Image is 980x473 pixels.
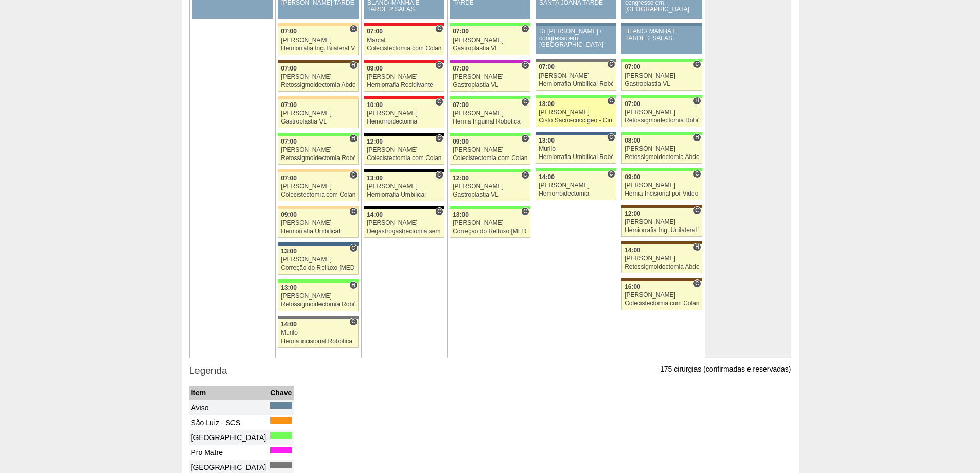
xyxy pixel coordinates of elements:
[521,171,529,179] span: Consultório
[621,208,702,237] a: C 12:00 [PERSON_NAME] Herniorrafia Ing. Unilateral VL
[539,182,613,189] div: [PERSON_NAME]
[281,37,355,44] div: [PERSON_NAME]
[281,174,297,182] span: 07:00
[453,28,469,35] span: 07:00
[367,101,383,109] span: 10:00
[367,228,441,235] div: Degastrogastrectomia sem vago
[364,133,444,136] div: Key: Blanc
[270,432,292,439] div: Key: Brasil
[281,155,355,162] div: Retossigmoidectomia Robótica
[270,402,292,409] div: Key: Aviso
[281,110,355,117] div: [PERSON_NAME]
[281,183,355,190] div: [PERSON_NAME]
[453,220,527,226] div: [PERSON_NAME]
[536,135,616,164] a: C 13:00 Murilo Herniorrafia Umbilical Robótica
[278,136,358,165] a: H 07:00 [PERSON_NAME] Retossigmoidectomia Robótica
[621,278,702,281] div: Key: Santa Joana
[367,191,441,198] div: Herniorrafia Umbilical
[625,264,699,270] div: Retossigmoidectomia Abdominal VL
[281,220,355,226] div: [PERSON_NAME]
[278,99,358,128] a: 07:00 [PERSON_NAME] Gastroplastia VL
[450,26,530,55] a: C 07:00 [PERSON_NAME] Gastroplastia VL
[621,26,702,54] a: BLANC/ MANHÃ E TARDE 2 SALAS
[281,284,297,291] span: 13:00
[536,98,616,127] a: C 13:00 [PERSON_NAME] Cisto Sacro-coccígeo - Cirurgia
[453,174,469,182] span: 12:00
[621,168,702,171] div: Key: Brasil
[367,82,441,89] div: Herniorrafia Recidivante
[621,205,702,208] div: Key: Santa Joana
[278,316,358,319] div: Key: Santa Catarina
[278,96,358,99] div: Key: Bartira
[281,228,355,235] div: Herniorrafia Umbilical
[367,37,441,44] div: Marcal
[278,63,358,92] a: H 07:00 [PERSON_NAME] Retossigmoidectomia Abdominal VL
[281,118,355,125] div: Gastroplastia VL
[278,133,358,136] div: Key: Brasil
[189,400,269,415] td: Aviso
[281,82,355,89] div: Retossigmoidectomia Abdominal VL
[621,98,702,127] a: H 07:00 [PERSON_NAME] Retossigmoidectomia Robótica
[278,60,358,63] div: Key: Santa Joana
[349,207,357,216] span: Consultório
[539,81,613,87] div: Herniorrafia Umbilical Robótica
[536,26,616,54] a: Dr [PERSON_NAME] / congresso em [GEOGRAPHIC_DATA]
[607,133,615,142] span: Consultório
[453,110,527,117] div: [PERSON_NAME]
[278,209,358,238] a: C 09:00 [PERSON_NAME] Herniorrafia Umbilical
[453,118,527,125] div: Hernia Inguinal Robótica
[278,206,358,209] div: Key: Bartira
[450,133,530,136] div: Key: Brasil
[693,206,701,215] span: Consultório
[453,101,469,109] span: 07:00
[364,206,444,209] div: Key: Blanc
[625,227,699,234] div: Herniorrafia Ing. Unilateral VL
[278,279,358,283] div: Key: Brasil
[607,170,615,178] span: Consultório
[278,26,358,55] a: C 07:00 [PERSON_NAME] Herniorrafia Ing. Bilateral VL
[621,132,702,135] div: Key: Brasil
[189,415,269,430] td: São Luiz - SCS
[435,171,443,179] span: Consultório
[435,61,443,69] span: Consultório
[539,117,613,124] div: Cisto Sacro-coccígeo - Cirurgia
[281,28,297,35] span: 07:00
[364,23,444,26] div: Key: Assunção
[364,172,444,201] a: C 13:00 [PERSON_NAME] Herniorrafia Umbilical
[450,60,530,63] div: Key: Maria Braido
[539,137,555,144] span: 13:00
[521,98,529,106] span: Consultório
[539,63,555,71] span: 07:00
[625,173,640,181] span: 09:00
[625,182,699,189] div: [PERSON_NAME]
[281,301,355,308] div: Retossigmoidectomia Robótica
[536,95,616,98] div: Key: Brasil
[281,191,355,198] div: Colecistectomia com Colangiografia VL
[621,95,702,98] div: Key: Brasil
[625,63,640,71] span: 07:00
[364,209,444,238] a: C 14:00 [PERSON_NAME] Degastrogastrectomia sem vago
[189,363,791,378] h3: Legenda
[521,207,529,216] span: Consultório
[693,279,701,288] span: Consultório
[693,133,701,142] span: Hospital
[539,190,613,197] div: Hemorroidectomia
[625,210,640,217] span: 12:00
[367,28,383,35] span: 07:00
[349,171,357,179] span: Consultório
[625,219,699,225] div: [PERSON_NAME]
[453,228,527,235] div: Correção do Refluxo [MEDICAL_DATA] esofágico Robótico
[367,45,441,52] div: Colecistectomia com Colangiografia VL
[281,211,297,218] span: 09:00
[450,206,530,209] div: Key: Brasil
[349,61,357,69] span: Hospital
[367,183,441,190] div: [PERSON_NAME]
[453,82,527,89] div: Gastroplastia VL
[539,109,613,116] div: [PERSON_NAME]
[453,74,527,80] div: [PERSON_NAME]
[453,147,527,153] div: [PERSON_NAME]
[281,265,355,271] div: Correção do Refluxo [MEDICAL_DATA] esofágico Robótico
[539,100,555,108] span: 13:00
[625,81,699,87] div: Gastroplastia VL
[539,146,613,152] div: Murilo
